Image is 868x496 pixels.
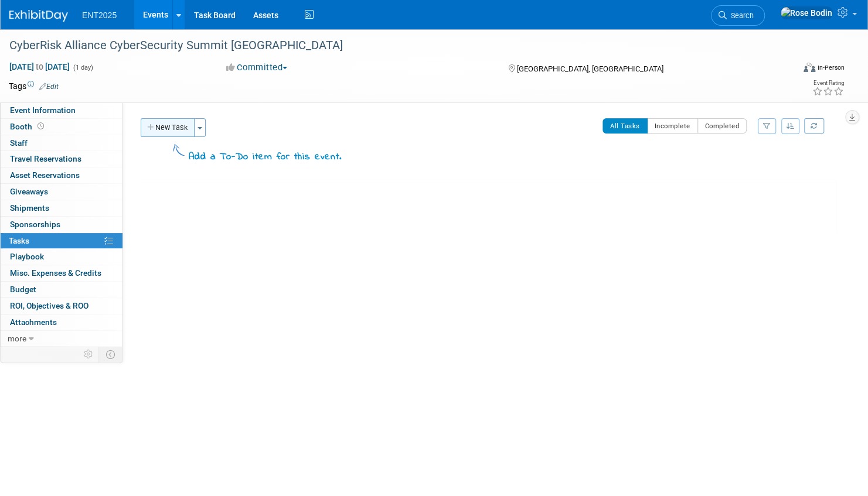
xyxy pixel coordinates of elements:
[647,118,698,134] button: Incomplete
[1,200,122,216] a: Shipments
[10,252,44,261] span: Playbook
[711,5,765,26] a: Search
[603,118,648,134] button: All Tasks
[34,62,45,71] span: to
[10,317,57,327] span: Attachments
[99,347,123,362] td: Toggle Event Tabs
[804,118,824,134] a: Refresh
[10,301,88,310] span: ROI, Objectives & ROO
[141,118,195,137] button: New Task
[780,6,833,19] img: Rose Bodin
[804,63,815,72] img: Format-Inperson.png
[727,11,754,20] span: Search
[720,61,845,78] div: Event Format
[10,285,36,294] span: Budget
[1,249,122,265] a: Playbook
[10,268,101,278] span: Misc. Expenses & Credits
[10,105,76,115] span: Event Information
[1,167,122,183] a: Asset Reservations
[8,334,26,343] span: more
[189,150,342,165] div: Add a To-Do item for this event.
[10,154,81,163] span: Travel Reservations
[817,63,845,72] div: In-Person
[1,102,122,118] a: Event Information
[1,184,122,200] a: Giveaways
[9,80,59,92] td: Tags
[697,118,747,134] button: Completed
[10,170,80,180] span: Asset Reservations
[1,298,122,314] a: ROI, Objectives & ROO
[10,122,46,131] span: Booth
[10,220,60,229] span: Sponsorships
[1,265,122,281] a: Misc. Expenses & Credits
[9,61,70,72] span: [DATE] [DATE]
[10,138,28,148] span: Staff
[1,233,122,249] a: Tasks
[39,83,59,91] a: Edit
[9,10,68,22] img: ExhibitDay
[72,64,93,71] span: (1 day)
[10,203,49,213] span: Shipments
[10,187,48,196] span: Giveaways
[5,35,774,56] div: CyberRisk Alliance CyberSecurity Summit [GEOGRAPHIC_DATA]
[1,119,122,135] a: Booth
[82,11,117,20] span: ENT2025
[812,80,844,86] div: Event Rating
[9,236,29,245] span: Tasks
[35,122,46,131] span: Booth not reserved yet
[1,331,122,347] a: more
[79,347,99,362] td: Personalize Event Tab Strip
[1,314,122,330] a: Attachments
[1,151,122,167] a: Travel Reservations
[516,64,663,73] span: [GEOGRAPHIC_DATA], [GEOGRAPHIC_DATA]
[222,61,292,74] button: Committed
[1,282,122,297] a: Budget
[1,135,122,151] a: Staff
[1,217,122,232] a: Sponsorships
